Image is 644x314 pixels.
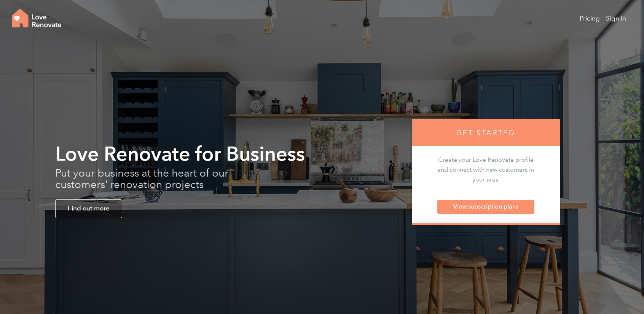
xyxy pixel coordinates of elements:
[55,167,234,190] p: Put your business at the heart of our customers' renovation projects
[55,145,316,164] h2: Love Renovate for Business
[12,9,61,27] img: logo-full-white-wording-orange-house-76b6230aa41bb8d4c4d541d4d9c29b75291e498e91b7ba7e011c88e869fa...
[580,11,600,26] a: Pricing
[437,200,535,214] a: View subscription plans
[55,199,122,218] div: Find out more
[437,155,535,185] p: Create your Love Renovate profile and connect with new customers in your area
[412,119,560,146] div: GET STARTED
[606,11,626,26] a: Sign In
